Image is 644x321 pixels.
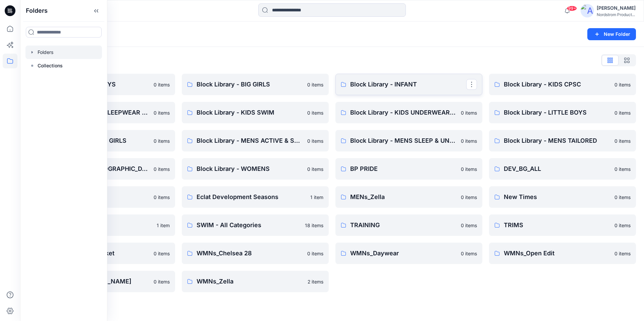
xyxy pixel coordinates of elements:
[182,102,329,123] a: Block Library - KIDS SWIM0 items
[154,194,170,201] p: 0 items
[197,277,304,286] p: WMNs_Zella
[581,4,594,17] img: avatar
[489,130,636,151] a: Block Library - MENS TAILORED0 items
[154,250,170,257] p: 0 items
[350,192,457,202] p: MENs_Zella
[489,102,636,123] a: Block Library - LITTLE BOYS0 items
[335,102,482,123] a: Block Library - KIDS UNDERWEAR ALL SIZES0 items
[154,137,170,144] p: 0 items
[504,192,610,202] p: New Times
[597,4,636,12] div: [PERSON_NAME]
[307,109,323,116] p: 0 items
[182,74,329,95] a: Block Library - BIG GIRLS0 items
[197,192,306,202] p: Eclat Development Seasons
[182,271,329,292] a: WMNs_Zella2 items
[197,136,303,145] p: Block Library - MENS ACTIVE & SPORTSWEAR
[461,137,477,144] p: 0 items
[305,222,323,229] p: 18 items
[597,12,636,17] div: Nordstrom Product...
[461,109,477,116] p: 0 items
[614,81,631,88] p: 0 items
[489,74,636,95] a: Block Library - KIDS CPSC0 items
[197,164,303,174] p: Block Library - WOMENS
[182,243,329,264] a: WMNs_Chelsea 280 items
[504,80,610,89] p: Block Library - KIDS CPSC
[197,220,301,230] p: SWIM - All Categories
[461,222,477,229] p: 0 items
[567,6,577,11] span: 99+
[335,186,482,208] a: MENs_Zella0 items
[182,214,329,236] a: SWIM - All Categories18 items
[335,158,482,180] a: BP PRIDE0 items
[504,249,610,258] p: WMNs_Open Edit
[504,136,610,145] p: Block Library - MENS TAILORED
[335,243,482,264] a: WMNs_Daywear0 items
[504,220,610,230] p: TRIMS
[335,130,482,151] a: Block Library - MENS SLEEP & UNDERWEAR0 items
[154,109,170,116] p: 0 items
[182,158,329,180] a: Block Library - WOMENS0 items
[489,214,636,236] a: TRIMS0 items
[335,214,482,236] a: TRAINING0 items
[587,28,636,40] button: New Folder
[461,194,477,201] p: 0 items
[38,62,63,70] p: Collections
[308,278,323,285] p: 2 items
[307,81,323,88] p: 0 items
[154,166,170,173] p: 0 items
[157,222,170,229] p: 1 item
[350,249,457,258] p: WMNs_Daywear
[504,164,610,174] p: DEV_BG_ALL
[310,194,323,201] p: 1 item
[197,108,303,117] p: Block Library - KIDS SWIM
[350,220,457,230] p: TRAINING
[350,108,457,117] p: Block Library - KIDS UNDERWEAR ALL SIZES
[307,137,323,144] p: 0 items
[461,166,477,173] p: 0 items
[182,130,329,151] a: Block Library - MENS ACTIVE & SPORTSWEAR0 items
[614,250,631,257] p: 0 items
[350,136,457,145] p: Block Library - MENS SLEEP & UNDERWEAR
[614,222,631,229] p: 0 items
[350,164,457,174] p: BP PRIDE
[197,249,303,258] p: WMNs_Chelsea 28
[614,137,631,144] p: 0 items
[614,109,631,116] p: 0 items
[335,74,482,95] a: Block Library - INFANT
[614,194,631,201] p: 0 items
[307,166,323,173] p: 0 items
[489,158,636,180] a: DEV_BG_ALL0 items
[350,80,466,89] p: Block Library - INFANT
[504,108,610,117] p: Block Library - LITTLE BOYS
[307,250,323,257] p: 0 items
[489,243,636,264] a: WMNs_Open Edit0 items
[182,186,329,208] a: Eclat Development Seasons1 item
[154,81,170,88] p: 0 items
[154,278,170,285] p: 0 items
[614,166,631,173] p: 0 items
[197,80,303,89] p: Block Library - BIG GIRLS
[489,186,636,208] a: New Times0 items
[461,250,477,257] p: 0 items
